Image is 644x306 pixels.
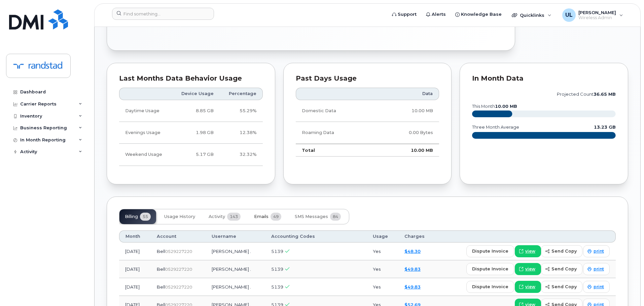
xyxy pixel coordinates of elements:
span: send copy [551,283,577,290]
div: Last Months Data Behavior Usage [119,75,263,82]
td: 0.00 Bytes [376,122,439,144]
td: [PERSON_NAME] . [206,243,265,260]
button: send copy [541,245,582,257]
span: 0529227220 [165,249,192,254]
th: Device Usage [172,88,220,100]
span: Activity [209,214,225,219]
td: 5.17 GB [172,144,220,166]
th: Username [206,230,265,243]
span: Support [398,11,417,18]
span: 5139 [271,249,283,254]
a: Knowledge Base [451,8,506,21]
span: send copy [551,248,577,254]
td: [DATE] [119,243,151,260]
span: 84 [330,213,341,221]
td: [PERSON_NAME] . [206,278,265,296]
a: view [515,263,541,275]
td: Yes [367,260,398,278]
span: Wireless Admin [578,15,616,20]
th: Charges [398,230,436,243]
td: [DATE] [119,278,151,296]
th: Account [151,230,206,243]
td: 10.00 MB [376,144,439,157]
a: print [583,263,610,275]
span: view [525,284,535,290]
a: $48.30 [404,249,421,254]
tspan: 36.65 MB [594,92,616,97]
a: view [515,281,541,293]
span: Quicklinks [520,12,544,18]
span: 143 [227,213,241,221]
a: $49.83 [404,284,421,290]
td: 12.38% [220,122,263,144]
span: [PERSON_NAME] [578,10,616,15]
span: 49 [271,213,281,221]
div: In Month Data [472,75,616,82]
span: 5139 [271,266,283,272]
span: 5139 [271,284,283,290]
span: 0529227220 [165,267,192,272]
span: Emails [254,214,269,219]
text: three month average [472,125,519,130]
tspan: 10.00 MB [495,104,517,109]
a: Support [387,8,421,21]
a: $49.83 [404,266,421,272]
td: Domestic Data [296,100,376,122]
td: 32.32% [220,144,263,166]
text: projected count [557,92,616,97]
span: Alerts [432,11,446,18]
span: print [594,248,604,254]
div: Quicklinks [507,8,556,22]
input: Find something... [112,8,214,20]
td: 1.98 GB [172,122,220,144]
span: UL [565,11,573,19]
span: Bell [157,284,165,290]
td: [DATE] [119,260,151,278]
td: Total [296,144,376,157]
a: Alerts [421,8,451,21]
span: 0529227220 [165,285,192,290]
div: Past Days Usage [296,75,439,82]
th: Percentage [220,88,263,100]
th: Accounting Codes [265,230,367,243]
td: 10.00 MB [376,100,439,122]
span: dispute invoice [472,283,508,290]
span: Knowledge Base [461,11,502,18]
td: [PERSON_NAME] . [206,260,265,278]
th: Data [376,88,439,100]
tr: Weekdays from 6:00pm to 8:00am [119,122,263,144]
th: Usage [367,230,398,243]
span: SMS Messages [295,214,328,219]
span: dispute invoice [472,248,508,254]
a: print [583,281,610,293]
button: dispute invoice [466,245,514,257]
td: Roaming Data [296,122,376,144]
text: this month [472,104,517,109]
span: print [594,284,604,290]
a: view [515,245,541,257]
td: Evenings Usage [119,122,172,144]
div: Uraib Lakhani [558,8,628,22]
td: Yes [367,243,398,260]
td: Daytime Usage [119,100,172,122]
span: Usage History [164,214,195,219]
span: view [525,266,535,272]
span: Bell [157,266,165,272]
td: 55.29% [220,100,263,122]
span: print [594,266,604,272]
td: 8.85 GB [172,100,220,122]
a: print [583,245,610,257]
span: send copy [551,266,577,272]
td: Weekend Usage [119,144,172,166]
button: dispute invoice [466,281,514,293]
span: dispute invoice [472,266,508,272]
span: Bell [157,249,165,254]
button: send copy [541,281,582,293]
text: 13.23 GB [594,125,616,130]
td: Yes [367,278,398,296]
button: dispute invoice [466,263,514,275]
span: view [525,248,535,254]
button: send copy [541,263,582,275]
th: Month [119,230,151,243]
tr: Friday from 6:00pm to Monday 8:00am [119,144,263,166]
